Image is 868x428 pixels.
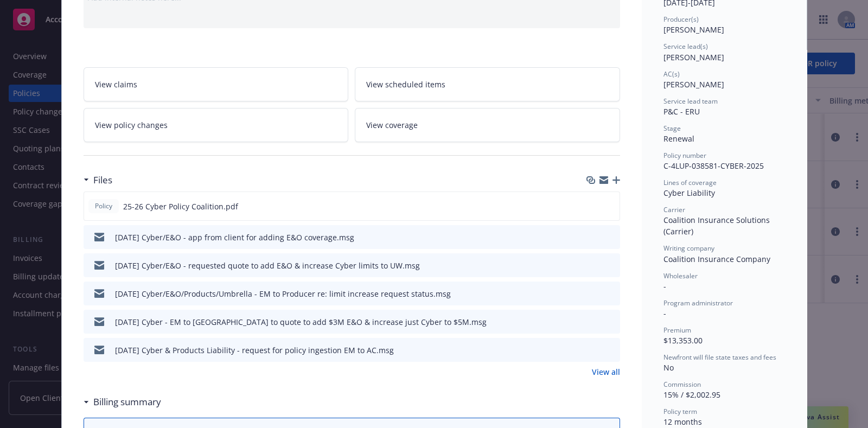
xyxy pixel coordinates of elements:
[115,260,420,271] div: [DATE] Cyber/E&O - requested quote to add E&O & increase Cyber limits to UW.msg
[589,232,597,243] button: download file
[663,254,770,264] span: Coalition Insurance Company
[366,119,418,131] span: View coverage
[663,215,772,237] span: Coalition Insurance Solutions (Carrier)
[663,15,699,24] span: Producer(s)
[663,362,674,373] span: No
[93,173,112,187] h3: Files
[589,260,597,271] button: download file
[663,205,685,214] span: Carrier
[589,316,597,328] button: download file
[663,335,703,346] span: $13,353.00
[84,67,349,101] a: View claims
[588,201,597,212] button: download file
[663,69,680,79] span: AC(s)
[606,344,616,356] button: preview file
[663,380,701,389] span: Commission
[84,395,161,409] div: Billing summary
[592,366,620,378] a: View all
[663,133,694,144] span: Renewal
[663,244,714,253] span: Writing company
[663,271,698,280] span: Wholesaler
[606,288,616,299] button: preview file
[115,316,487,328] div: [DATE] Cyber - EM to [GEOGRAPHIC_DATA] to quote to add $3M E&O & increase just Cyber to $5M.msg
[663,298,733,308] span: Program administrator
[606,260,616,271] button: preview file
[589,288,597,299] button: download file
[606,232,616,243] button: preview file
[84,173,112,187] div: Files
[663,124,681,133] span: Stage
[663,353,776,362] span: Newfront will file state taxes and fees
[663,389,720,400] span: 15% / $2,002.95
[663,151,706,160] span: Policy number
[663,178,717,187] span: Lines of coverage
[123,201,238,212] span: 25-26 Cyber Policy Coalition.pdf
[95,79,137,90] span: View claims
[93,201,114,211] span: Policy
[663,52,724,62] span: [PERSON_NAME]
[95,119,168,131] span: View policy changes
[663,79,724,90] span: [PERSON_NAME]
[589,344,597,356] button: download file
[606,316,616,328] button: preview file
[663,281,666,291] span: -
[605,201,615,212] button: preview file
[663,106,700,117] span: P&C - ERU
[115,344,394,356] div: [DATE] Cyber & Products Liability - request for policy ingestion EM to AC.msg
[663,97,718,106] span: Service lead team
[663,24,724,35] span: [PERSON_NAME]
[663,325,691,335] span: Premium
[663,187,785,199] div: Cyber Liability
[663,308,666,318] span: -
[663,417,702,427] span: 12 months
[93,395,161,409] h3: Billing summary
[355,108,620,142] a: View coverage
[663,42,708,51] span: Service lead(s)
[663,407,697,416] span: Policy term
[663,161,764,171] span: C-4LUP-038581-CYBER-2025
[84,108,349,142] a: View policy changes
[115,288,451,299] div: [DATE] Cyber/E&O/Products/Umbrella - EM to Producer re: limit increase request status.msg
[115,232,354,243] div: [DATE] Cyber/E&O - app from client for adding E&O coverage.msg
[355,67,620,101] a: View scheduled items
[366,79,445,90] span: View scheduled items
